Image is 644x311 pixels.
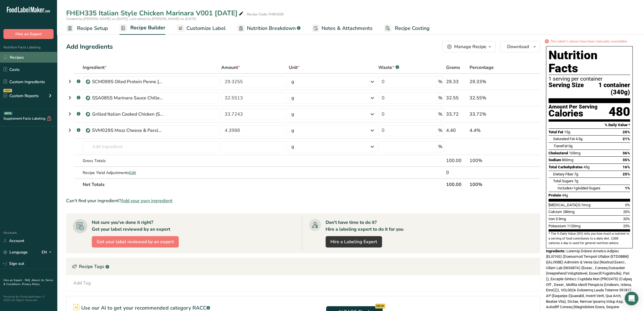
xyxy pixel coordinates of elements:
span: Add your own ingredient [121,197,172,204]
section: % Daily Value * [548,122,630,128]
a: Nutrition Breakdown [237,22,300,35]
span: Edit [129,170,136,175]
button: Manage Recipe [442,41,495,52]
th: 100.00 [445,178,468,190]
div: Powered By FoodLabelMaker © 2025 All Rights Reserved [3,295,54,302]
span: Iron [548,217,555,221]
div: g [291,143,294,150]
div: 29.33% [469,78,513,85]
span: <1g [572,186,578,190]
span: 3.9mg [556,217,566,221]
span: Grams [446,64,460,71]
span: 105mg [569,151,580,155]
span: Serving Size [548,82,584,96]
div: g [291,127,294,134]
div: FHEH335 Italian Style Chicken Marinara V001 [DATE] [66,8,245,18]
span: Ingredient [83,64,107,71]
span: 0% [625,203,630,207]
a: Hire an Expert . [3,278,24,282]
div: 1 serving per container [548,76,630,82]
span: Customize Label [186,24,226,32]
div: Manage Recipe [454,43,486,50]
span: 0.1mcg [578,203,590,207]
span: 20% [623,217,630,221]
span: 1120mg [567,224,580,228]
span: 15g [564,130,570,134]
span: 25% [623,172,630,176]
a: About Us . [32,278,45,282]
span: 16% [623,165,630,169]
img: Sub Recipe [86,96,90,100]
span: 20% [623,210,630,214]
div: 4.4% [469,127,513,134]
span: Ingredients: [546,249,566,253]
span: 20% [623,130,630,134]
section: * The % Daily Value (DV) tells you how much a nutrient in a serving of food contributes to a dail... [548,232,630,245]
span: Saturated Fat [553,137,575,141]
span: Fat [553,144,568,148]
div: SSA085S Marinara Sauce Chilled 060123 AF [92,95,163,101]
input: Add Ingredient [83,141,219,152]
div: Recipe Code: FHEH335 [247,12,284,17]
button: Get your label reviewed by an expert [92,236,179,247]
span: 1 container (340g) [584,82,630,96]
span: Unit [289,64,300,71]
div: SVM029S Mozz Cheese & Parsley Blend [DATE] AL [92,127,163,134]
div: g [291,111,294,118]
span: 7g [574,172,578,176]
div: Can't find your ingredient? [66,197,540,204]
div: EN [42,249,54,256]
div: Recipe Tags [66,258,540,275]
span: Amount [221,64,240,71]
span: Calcium [548,210,562,214]
span: 1% [625,186,630,190]
span: Percentage [469,64,493,71]
a: Language [3,247,28,257]
span: 800mg [562,158,573,162]
i: Trans [553,144,562,148]
div: Amount Per Serving [548,104,598,110]
div: Calories [548,109,598,118]
span: Total Sugars [553,179,573,183]
span: Recipe Costing [395,24,430,32]
span: Notes & Attachments [322,24,373,32]
span: 0g [568,144,572,148]
th: 100% [468,178,514,190]
span: Sodium [548,158,561,162]
img: Sub Recipe [86,80,90,84]
div: 32.55% [469,95,513,101]
div: Add Ingredients [66,42,113,52]
span: Recipe Builder [130,24,165,32]
span: Get your label reviewed by an expert [97,238,174,245]
span: [MEDICAL_DATA] [548,203,577,207]
span: Total Fat [548,130,563,134]
a: Customize Label [177,22,226,35]
span: Created by [PERSON_NAME] on [DATE], Last edited by [PERSON_NAME] on [DATE] [66,17,196,21]
span: Nutrition Breakdown [247,24,296,32]
div: Custom Reports [3,93,39,99]
a: Recipe Builder [119,21,165,35]
span: 44g [562,193,568,197]
span: 45g [584,165,590,169]
a: Recipe Setup [66,22,108,35]
i: This label's values have been manually overridden [550,39,627,44]
a: Notes & Attachments [312,22,373,35]
div: 33.72% [469,111,513,118]
button: Hire an Expert [3,29,54,39]
div: g [291,95,294,101]
span: 25% [623,224,630,228]
div: Waste [378,64,399,71]
div: 0 [446,169,467,176]
img: Sub Recipe [86,112,90,116]
div: Recipe Yield Adjustments [83,170,219,176]
div: Grilled Italian Cooked Chicken (SCP009S) [92,111,163,118]
span: Download [507,43,529,50]
div: 32.55 [446,95,467,101]
button: Download [500,41,540,52]
div: 480 [609,104,630,119]
span: Recipe Setup [77,24,108,32]
a: Recipe Costing [384,22,430,35]
div: Add Tag [73,280,91,287]
div: Not sure you've done it right? Get your label reviewed by an expert [92,219,170,233]
span: 7g [574,179,578,183]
